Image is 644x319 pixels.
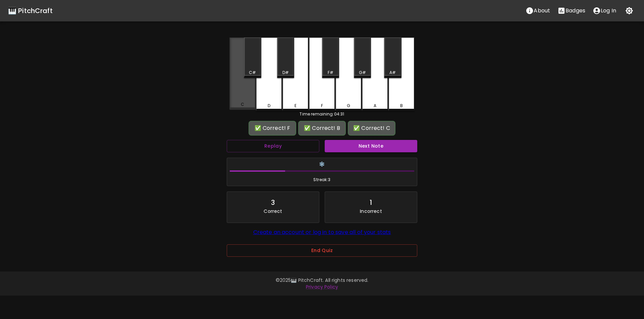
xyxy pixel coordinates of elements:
[601,7,616,15] p: Log In
[321,103,323,109] div: F
[129,277,515,284] p: © 2025 🎹 PitchCraft. All rights reserved.
[374,103,376,109] div: A
[389,70,396,76] div: A#
[351,124,392,132] div: ✅ Correct! C
[325,140,417,152] button: Next Note
[264,208,282,215] p: Correct
[230,176,414,183] span: Streak: 3
[589,4,620,17] button: account of current user
[359,70,366,76] div: G#
[249,70,256,76] div: C#
[227,244,417,257] button: End Quiz
[306,284,338,290] a: Privacy Policy
[534,7,550,15] p: About
[294,103,297,109] div: E
[347,103,350,109] div: G
[554,4,589,17] button: Stats
[268,103,270,109] div: D
[360,208,382,215] p: Incorrect
[328,70,333,76] div: F#
[302,124,342,132] div: ✅ Correct! B
[370,197,372,208] div: 1
[271,197,275,208] div: 3
[253,228,391,236] a: Create an account or log in to save all of your stats
[522,4,554,17] button: About
[241,101,244,107] div: C
[282,70,289,76] div: D#
[230,161,414,168] h6: ❄️
[252,124,293,132] div: ✅ Correct! F
[8,5,53,16] a: 🎹 PitchCraft
[227,140,319,152] button: Replay
[400,103,403,109] div: B
[229,111,415,117] div: Time remaining: 04:31
[566,7,585,15] p: Badges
